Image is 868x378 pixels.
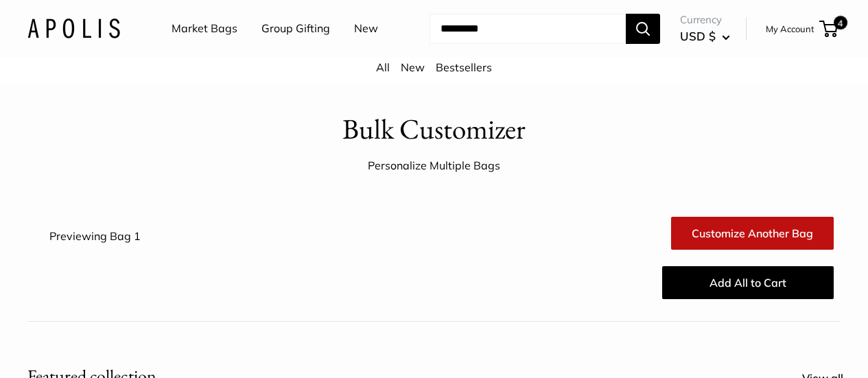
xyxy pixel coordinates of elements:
[172,19,237,39] a: Market Bags
[342,109,526,150] h1: Bulk Customizer
[401,60,425,74] a: New
[834,16,847,29] span: 4
[821,21,838,37] a: 4
[49,229,141,243] span: Previewing Bag 1
[680,25,730,47] button: USD $
[766,21,814,37] a: My Account
[368,156,500,176] div: Personalize Multiple Bags
[626,14,660,44] button: Search
[261,19,330,39] a: Group Gifting
[354,19,378,39] a: New
[680,10,730,29] span: Currency
[671,217,834,250] a: Customize Another Bag
[680,29,716,43] span: USD $
[436,60,492,74] a: Bestsellers
[376,60,390,74] a: All
[662,266,834,299] button: Add All to Cart
[27,19,120,38] img: Apolis
[430,14,626,44] input: Search...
